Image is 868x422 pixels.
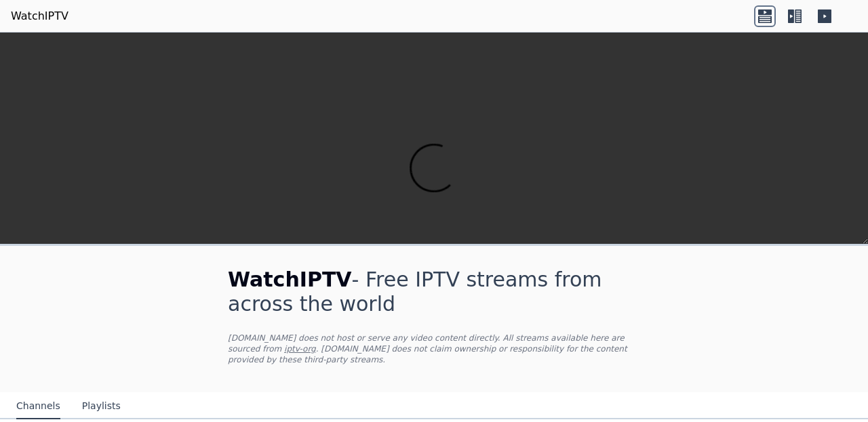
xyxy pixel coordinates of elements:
[228,268,640,316] h1: - Free IPTV streams from across the world
[284,344,316,354] a: iptv-org
[82,394,121,419] button: Playlists
[228,333,640,365] p: [DOMAIN_NAME] does not host or serve any video content directly. All streams available here are s...
[228,268,352,291] span: WatchIPTV
[11,8,68,24] a: WatchIPTV
[16,394,60,419] button: Channels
